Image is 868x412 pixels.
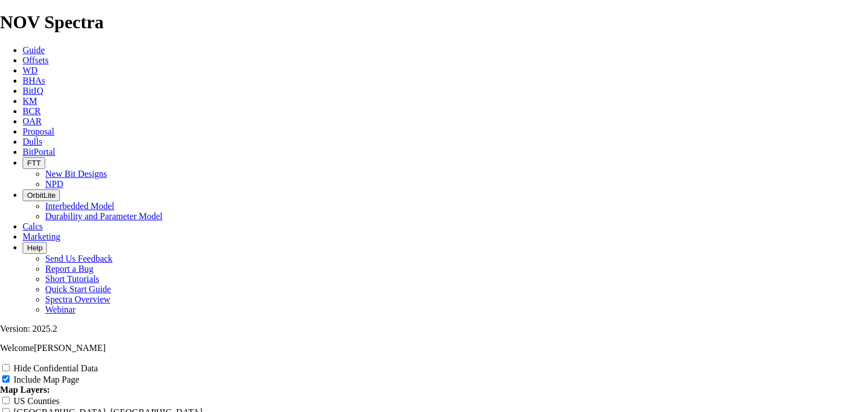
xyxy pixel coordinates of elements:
a: BitIQ [23,86,43,96]
a: Marketing [23,232,60,241]
label: Include Map Page [14,375,79,384]
span: OrbitLite [27,191,55,200]
span: [PERSON_NAME] [34,343,106,353]
a: BHAs [23,76,45,85]
a: BCR [23,106,41,116]
a: NPD [45,179,63,189]
a: Offsets [23,55,49,65]
a: OAR [23,116,42,126]
button: OrbitLite [23,189,60,201]
label: Hide Confidential Data [14,363,98,373]
a: KM [23,96,37,106]
a: BitPortal [23,147,55,157]
a: Guide [23,45,45,55]
a: Webinar [45,305,76,314]
a: New Bit Designs [45,169,107,179]
a: Short Tutorials [45,274,99,284]
a: Proposal [23,127,54,136]
a: Quick Start Guide [45,284,111,294]
a: WD [23,66,38,75]
a: Report a Bug [45,264,93,274]
a: Dulls [23,137,42,146]
a: Calcs [23,222,43,231]
a: Spectra Overview [45,294,110,304]
button: FTT [23,157,45,169]
a: Send Us Feedback [45,254,112,263]
span: FTT [27,159,41,167]
a: Durability and Parameter Model [45,211,163,221]
label: US Counties [14,396,59,406]
a: Interbedded Model [45,201,114,211]
span: Help [27,244,42,252]
button: Help [23,242,47,254]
